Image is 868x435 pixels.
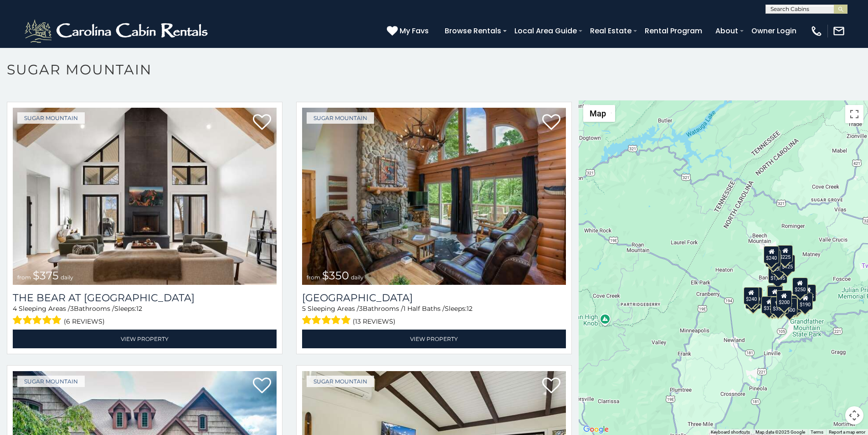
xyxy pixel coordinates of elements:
[351,274,364,281] span: daily
[510,23,581,39] a: Local Area Guide
[17,112,85,124] a: Sugar Mountain
[13,304,277,327] div: Sleeping Areas / Bathrooms / Sleeps:
[302,330,566,348] a: View Property
[755,430,805,435] span: Map data ©2025 Google
[13,330,277,348] a: View Property
[70,304,74,313] span: 3
[798,293,813,310] div: $190
[583,105,615,122] button: Change map style
[13,292,277,304] a: The Bear At [GEOGRAPHIC_DATA]
[61,274,73,281] span: daily
[17,274,31,281] span: from
[253,377,271,396] a: Add to favorites
[440,23,506,39] a: Browse Rentals
[353,315,395,327] span: (13 reviews)
[13,304,17,313] span: 4
[810,25,823,37] img: phone-regular-white.png
[590,109,606,118] span: Map
[845,105,863,123] button: Toggle fullscreen view
[747,23,801,39] a: Owner Login
[403,304,445,313] span: 1 Half Baths /
[811,430,823,435] a: Terms
[307,376,374,387] a: Sugar Mountain
[542,113,560,132] a: Add to favorites
[762,296,777,314] div: $375
[786,295,802,313] div: $195
[13,292,277,304] h3: The Bear At Sugar Mountain
[586,23,636,39] a: Real Estate
[13,108,277,285] a: The Bear At Sugar Mountain from $375 daily
[302,292,566,304] a: [GEOGRAPHIC_DATA]
[792,278,808,295] div: $250
[640,23,707,39] a: Rental Program
[64,315,105,327] span: (6 reviews)
[776,290,792,308] div: $200
[307,112,374,124] a: Sugar Mountain
[23,17,212,45] img: White-1-2.png
[136,304,142,313] span: 12
[829,430,865,435] a: Report a map error
[359,304,363,313] span: 3
[832,25,845,37] img: mail-regular-white.png
[17,376,85,387] a: Sugar Mountain
[780,255,795,272] div: $125
[770,297,786,314] div: $350
[764,246,780,263] div: $240
[33,269,59,282] span: $375
[767,285,782,303] div: $190
[322,269,349,282] span: $350
[801,284,816,302] div: $155
[307,274,320,281] span: from
[302,108,566,285] a: Grouse Moor Lodge from $350 daily
[542,377,560,396] a: Add to favorites
[768,266,787,283] div: $1,095
[744,287,759,304] div: $240
[400,25,429,37] span: My Favs
[253,113,271,132] a: Add to favorites
[778,245,793,262] div: $225
[387,25,431,37] a: My Favs
[302,108,566,285] img: Grouse Moor Lodge
[302,292,566,304] h3: Grouse Moor Lodge
[302,304,566,327] div: Sleeping Areas / Bathrooms / Sleeps:
[467,304,473,313] span: 12
[302,304,306,313] span: 5
[13,108,277,285] img: The Bear At Sugar Mountain
[711,23,743,39] a: About
[845,406,863,425] button: Map camera controls
[767,286,783,304] div: $300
